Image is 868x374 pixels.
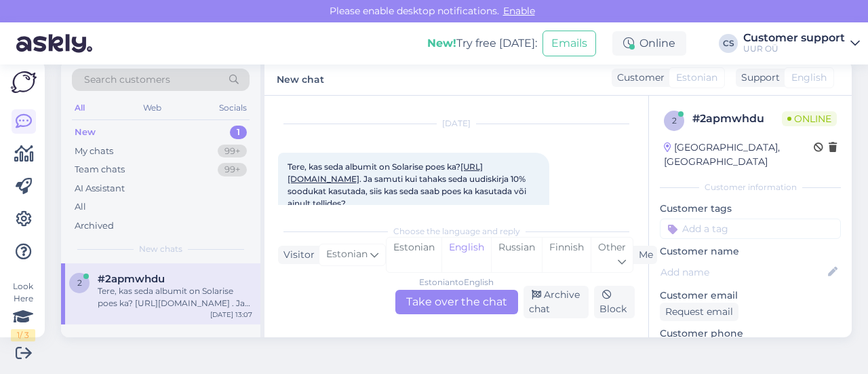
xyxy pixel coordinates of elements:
span: Estonian [326,247,368,262]
div: Finnish [542,238,591,272]
a: Customer supportUUR OÜ [743,33,860,54]
div: Customer support [743,33,845,43]
div: AI Assistant [75,182,125,195]
div: Russian [491,238,542,272]
span: English [791,71,827,85]
p: Customer phone [660,326,841,341]
button: Emails [542,31,596,56]
div: [DATE] [278,117,635,130]
span: 2 [672,115,677,126]
div: 1 [230,126,247,139]
div: Try free [DATE]: [427,35,537,52]
div: CS [719,34,738,53]
div: Team chats [75,163,125,176]
div: Visitor [278,248,315,262]
span: Other [598,241,626,253]
div: Request email [660,303,738,321]
span: Tere, kas seda albumit on Solarise poes ka? . Ja samuti kui tahaks seda uudiskirja 10% soodukat k... [288,162,528,208]
div: Me [633,248,653,262]
input: Add a tag [660,219,841,239]
div: Customer [612,71,665,85]
div: Estonian [387,238,441,272]
div: # 2apmwhdu [692,111,782,127]
div: Socials [216,99,250,117]
span: Enable [499,5,539,17]
div: My chats [75,145,113,158]
div: Choose the language and reply [278,225,635,238]
div: 99+ [218,163,247,176]
b: New! [427,37,456,50]
p: Customer name [660,244,841,259]
span: Online [782,111,837,126]
div: Take over the chat [395,290,518,314]
div: Tere, kas seda albumit on Solarise poes ka? [URL][DOMAIN_NAME] . Ja samuti kui tahaks seda uudisk... [98,285,252,310]
span: Search customers [84,73,170,87]
div: 99+ [218,145,247,158]
div: All [72,99,87,117]
div: Archived [75,219,114,233]
div: Block [594,286,635,318]
div: UUR OÜ [743,43,845,54]
div: Web [140,99,164,117]
div: English [441,238,491,272]
div: [GEOGRAPHIC_DATA], [GEOGRAPHIC_DATA] [664,141,814,169]
div: Online [612,31,686,56]
p: Customer email [660,288,841,303]
div: Archive chat [524,286,589,318]
span: New chats [139,243,182,255]
p: Customer tags [660,202,841,216]
div: 1 / 3 [11,329,35,341]
input: Add name [660,265,825,280]
label: New chat [277,69,324,87]
img: Askly Logo [11,71,37,93]
div: Look Here [11,280,35,341]
div: New [75,126,96,139]
div: [DATE] 13:07 [210,310,252,320]
div: Customer information [660,181,841,193]
div: Support [736,71,780,85]
div: All [75,200,86,214]
div: Estonian to English [419,276,494,288]
span: #2apmwhdu [98,273,165,285]
span: 2 [77,278,82,288]
span: Estonian [676,71,717,85]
